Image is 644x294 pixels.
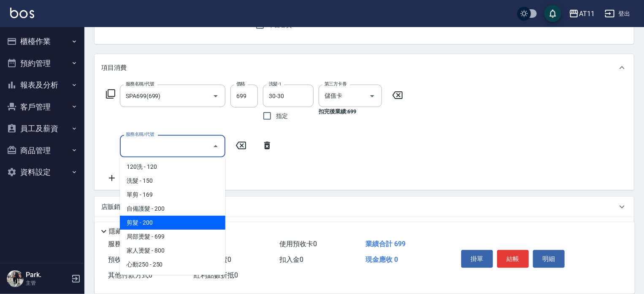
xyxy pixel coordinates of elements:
button: Close [209,140,222,153]
span: 洗髮 - 150 [120,174,225,188]
button: Open [209,89,222,103]
span: 心動250 - 250 [120,258,225,272]
button: 結帳 [497,250,529,268]
span: 指定 [276,112,288,121]
span: 預收卡販賣 0 [108,256,146,264]
img: Person [7,270,24,287]
button: 客戶管理 [3,96,81,118]
span: 使用預收卡 0 [280,240,317,248]
span: 局部燙髮 - 699 [120,230,225,244]
label: 價格 [236,81,245,87]
span: B級單剪 - 250 [120,272,225,286]
img: Logo [10,8,34,18]
div: AT11 [579,8,595,19]
button: save [544,5,561,22]
label: 服務名稱/代號 [126,81,154,87]
span: 家人燙髮 - 800 [120,244,225,258]
button: 明細 [533,250,565,268]
div: 預收卡販賣 [95,217,634,237]
p: 主管 [26,279,69,287]
p: 隱藏業績明細 [109,227,147,236]
button: 掛單 [461,250,493,268]
button: Open [365,89,379,103]
button: 櫃檯作業 [3,30,81,52]
div: 店販銷售 [95,197,634,217]
button: 員工及薪資 [3,118,81,140]
span: 扣入金 0 [280,256,304,264]
span: 其他付款方式 0 [108,271,152,279]
p: 店販銷售 [101,203,127,212]
button: 預約管理 [3,52,81,74]
button: 登出 [601,6,634,22]
span: 自備護髮 - 200 [120,202,225,216]
h5: Park. [26,271,69,279]
button: 報表及分析 [3,74,81,96]
span: 單剪 - 169 [120,188,225,202]
button: 商品管理 [3,140,81,162]
label: 第三方卡券 [325,81,346,87]
p: 項目消費 [101,63,127,72]
div: 項目消費 [95,54,634,81]
label: 洗髮-1 [269,81,281,87]
span: 紅利點數折抵 0 [194,271,238,279]
p: 扣完後業績: 699 [319,107,387,116]
span: 120洗 - 120 [120,160,225,174]
span: 服務消費 699 [108,240,146,248]
span: 現金應收 0 [365,256,398,264]
span: 剪髮 - 200 [120,216,225,230]
button: AT11 [566,5,598,22]
button: 資料設定 [3,161,81,183]
label: 服務名稱/代號 [126,131,154,137]
span: 業績合計 699 [365,240,406,248]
